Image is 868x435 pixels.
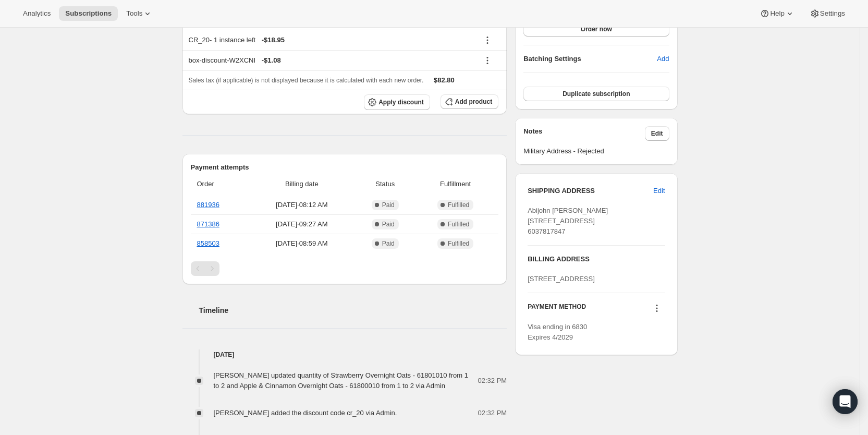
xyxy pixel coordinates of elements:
[419,179,492,189] span: Fulfillment
[528,207,608,235] span: Abijohn [PERSON_NAME] [STREET_ADDRESS] 6037817847
[653,186,665,196] span: Edit
[191,173,249,196] th: Order
[478,408,507,418] span: 02:32 PM
[252,200,351,210] span: [DATE] · 08:12 AM
[120,6,159,21] button: Tools
[523,54,657,64] h6: Batching Settings
[214,409,397,417] span: [PERSON_NAME] added the discount code cr_20 via Admin.
[197,220,219,228] a: 871386
[189,35,473,45] div: CR_20 - 1 instance left
[820,9,845,18] span: Settings
[581,25,612,33] span: Order now
[563,90,630,98] span: Duplicate subscription
[65,9,112,18] span: Subscriptions
[753,6,801,21] button: Help
[191,162,499,173] h2: Payment attempts
[378,98,424,106] span: Apply discount
[528,254,665,264] h3: BILLING ADDRESS
[199,305,507,316] h2: Timeline
[528,323,587,341] span: Visa ending in 6830 Expires 4/2029
[17,6,57,21] button: Analytics
[448,239,469,248] span: Fulfilled
[364,94,430,110] button: Apply discount
[651,51,675,67] button: Add
[523,146,669,156] span: Military Address - Rejected
[528,186,653,196] h3: SHIPPING ADDRESS
[651,129,663,138] span: Edit
[523,22,669,37] button: Order now
[182,349,507,360] h4: [DATE]
[441,94,498,109] button: Add product
[59,6,118,21] button: Subscriptions
[523,126,645,141] h3: Notes
[657,54,669,64] span: Add
[189,55,473,66] div: box-discount-W2XCNI
[189,77,424,84] span: Sales tax (if applicable) is not displayed because it is calculated with each new order.
[770,9,784,18] span: Help
[214,371,468,390] span: [PERSON_NAME] updated quantity of Strawberry Overnight Oats - 61801010 from 1 to 2 and Apple & Ci...
[23,9,51,18] span: Analytics
[448,201,469,209] span: Fulfilled
[382,201,395,209] span: Paid
[262,55,281,66] span: - $1.08
[252,238,351,249] span: [DATE] · 08:59 AM
[358,179,412,189] span: Status
[197,239,219,247] a: 858503
[455,98,492,106] span: Add product
[478,376,507,386] span: 02:32 PM
[191,261,499,276] nav: Pagination
[803,6,851,21] button: Settings
[647,183,671,199] button: Edit
[126,9,142,18] span: Tools
[262,35,285,45] span: - $18.95
[382,220,395,228] span: Paid
[197,201,219,209] a: 881936
[434,76,455,84] span: $82.80
[252,219,351,229] span: [DATE] · 09:27 AM
[382,239,395,248] span: Paid
[252,179,351,189] span: Billing date
[528,275,595,283] span: [STREET_ADDRESS]
[448,220,469,228] span: Fulfilled
[528,303,586,317] h3: PAYMENT METHOD
[833,389,858,414] div: Open Intercom Messenger
[523,87,669,101] button: Duplicate subscription
[645,126,669,141] button: Edit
